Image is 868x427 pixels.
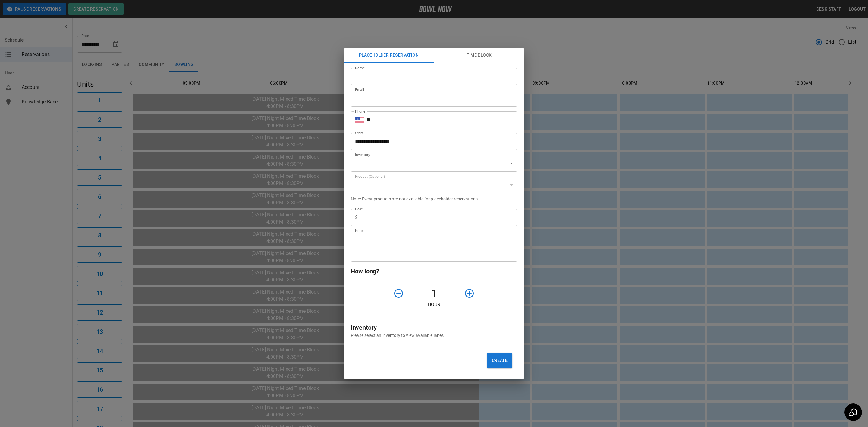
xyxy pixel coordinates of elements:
p: $ [355,214,358,221]
label: Phone [355,109,365,114]
p: Hour [351,301,517,308]
button: Select country [355,115,364,124]
h4: 1 [406,287,462,300]
button: Placeholder Reservation [344,48,434,63]
button: Create [487,353,512,368]
p: Please select an inventory to view available lanes [351,332,517,338]
h6: How long? [351,266,517,276]
button: Time Block [434,48,524,63]
h6: Inventory [351,323,517,332]
input: Choose date, selected date is Oct 26, 2025 [351,133,513,150]
div: ​ [351,155,517,172]
label: Start [355,130,363,136]
div: ​ [351,177,517,193]
p: Note: Event products are not available for placeholder reservations [351,196,517,202]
